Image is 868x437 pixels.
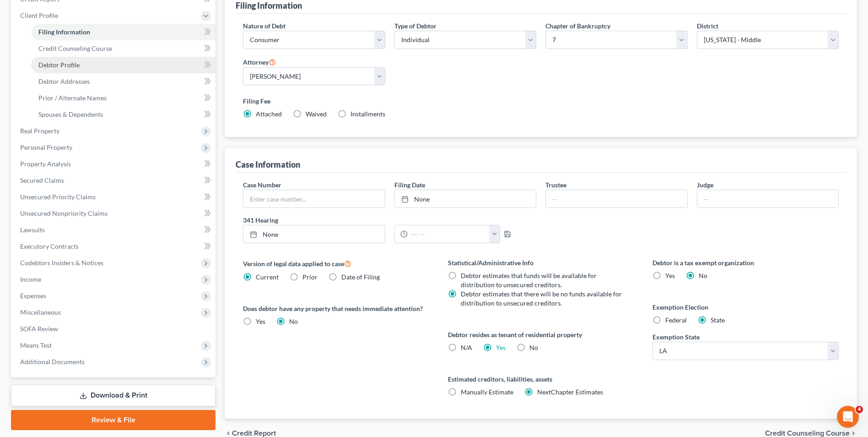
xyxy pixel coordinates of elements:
[461,272,597,289] span: Debtor estimates that funds will be available for distribution to unsecured creditors.
[546,190,687,208] input: --
[31,106,216,123] a: Spouses & Dependents
[395,190,536,208] a: None
[11,385,216,406] a: Download & Print
[20,209,108,217] span: Unsecured Nonpriority Claims
[652,302,839,312] label: Exemption Election
[545,21,610,31] label: Chapter of Bankruptcy
[765,430,857,437] button: Credit Counseling Course chevron_right
[448,374,634,384] label: Estimated creditors, liabilities, assets
[394,180,425,190] label: Filing Date
[350,110,385,118] span: Installments
[448,330,634,339] label: Debtor resides as tenant of residential property
[31,40,216,57] a: Credit Counseling Course
[496,344,506,351] a: Yes
[302,273,318,281] span: Prior
[461,344,472,351] span: N/A
[232,430,276,437] span: Credit Report
[394,21,437,31] label: Type of Debtor
[38,94,107,102] span: Prior / Alternate Names
[765,430,850,437] span: Credit Counseling Course
[31,57,216,73] a: Debtor Profile
[13,222,216,238] a: Lawsuits
[236,159,300,170] div: Case Information
[20,160,71,168] span: Property Analysis
[13,238,216,255] a: Executory Contracts
[850,430,857,437] i: chevron_right
[448,258,634,268] label: Statistical/Administrative Info
[20,127,59,135] span: Real Property
[20,358,85,366] span: Additional Documents
[20,325,58,333] span: SOFA Review
[243,21,286,31] label: Nature of Debt
[837,406,859,428] iframe: Intercom live chat
[13,205,216,222] a: Unsecured Nonpriority Claims
[20,11,58,19] span: Client Profile
[529,344,538,351] span: No
[243,180,281,190] label: Case Number
[13,172,216,189] a: Secured Claims
[408,225,490,243] input: -- : --
[306,110,327,118] span: Waived
[31,90,216,106] a: Prior / Alternate Names
[20,143,72,151] span: Personal Property
[38,44,112,52] span: Credit Counseling Course
[13,189,216,205] a: Unsecured Priority Claims
[256,273,279,281] span: Current
[461,388,513,396] span: Manually Estimate
[652,258,839,268] label: Debtor is a tax exempt organization
[461,290,622,307] span: Debtor estimates that there will be no funds available for distribution to unsecured creditors.
[537,388,603,396] span: NextChapter Estimates
[289,317,298,325] span: No
[20,275,41,283] span: Income
[13,321,216,337] a: SOFA Review
[256,317,265,325] span: Yes
[13,156,216,172] a: Property Analysis
[20,308,61,316] span: Miscellaneous
[697,180,713,190] label: Judge
[697,190,838,208] input: --
[38,28,90,36] span: Filing Information
[243,190,384,208] input: Enter case number...
[243,56,276,67] label: Attorney
[243,258,429,269] label: Version of legal data applied to case
[545,180,566,190] label: Trustee
[711,316,725,324] span: State
[699,272,707,279] span: No
[20,193,96,201] span: Unsecured Priority Claims
[225,430,232,437] i: chevron_left
[31,73,216,90] a: Debtor Addresses
[238,215,541,225] label: 341 Hearing
[38,77,90,85] span: Debtor Addresses
[697,21,718,31] label: District
[20,341,52,349] span: Means Test
[243,225,384,243] a: None
[20,226,45,234] span: Lawsuits
[652,332,700,342] label: Exemption State
[31,24,216,40] a: Filing Information
[341,273,380,281] span: Date of Filing
[243,96,839,106] label: Filing Fee
[20,176,64,184] span: Secured Claims
[225,430,276,437] button: chevron_left Credit Report
[665,272,675,279] span: Yes
[856,406,863,413] span: 4
[20,292,46,300] span: Expenses
[11,410,216,430] a: Review & File
[38,110,103,118] span: Spouses & Dependents
[38,61,80,69] span: Debtor Profile
[256,110,282,118] span: Attached
[20,259,103,267] span: Codebtors Insiders & Notices
[665,316,687,324] span: Federal
[20,242,79,250] span: Executory Contracts
[243,304,429,313] label: Does debtor have any property that needs immediate attention?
